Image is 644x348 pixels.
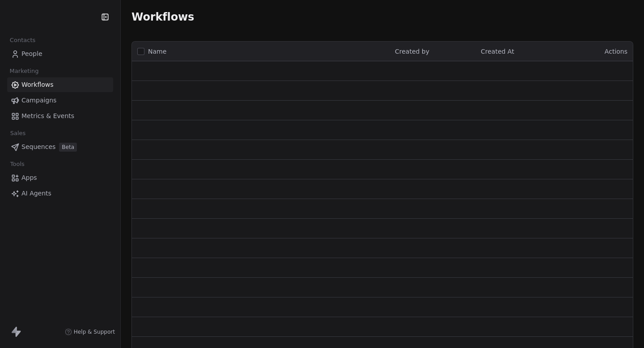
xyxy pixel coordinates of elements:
span: Tools [6,157,28,171]
span: Apps [21,173,37,182]
span: Sales [6,127,30,140]
span: Actions [605,48,627,55]
span: Campaigns [21,96,56,105]
a: SequencesBeta [7,140,113,154]
span: AI Agents [21,189,51,198]
span: Contacts [6,34,39,47]
span: Created At [481,48,514,55]
span: Marketing [6,64,42,78]
span: Sequences [21,142,55,152]
span: Beta [59,143,77,152]
a: Workflows [7,77,113,92]
span: Help & Support [74,328,115,335]
a: Campaigns [7,93,113,108]
span: Metrics & Events [21,111,74,121]
a: People [7,47,113,61]
span: Name [148,47,166,56]
a: AI Agents [7,186,113,201]
span: Workflows [131,11,194,23]
span: People [21,49,42,59]
a: Apps [7,170,113,185]
span: Workflows [21,80,54,89]
a: Metrics & Events [7,109,113,123]
span: Created by [395,48,429,55]
a: Help & Support [65,328,115,335]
